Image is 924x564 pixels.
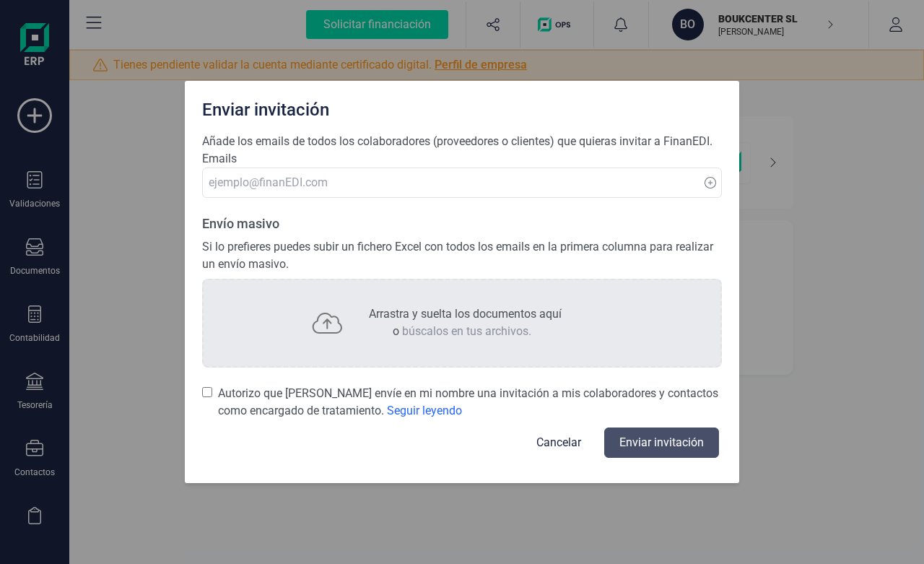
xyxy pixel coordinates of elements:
[604,428,719,458] button: Enviar invitación
[519,425,598,460] button: Cancelar
[369,307,562,338] span: Arrastra y suelta los documentos aquí o
[196,92,728,121] div: Enviar invitación
[402,324,531,338] span: búscalos en tus archivos.
[202,215,722,233] p: Envío masivo
[202,133,722,150] p: Añade los emails de todos los colaboradores (proveedores o clientes) que quieras invitar a FinanEDI.
[202,279,722,368] div: Arrastra y suelta los documentos aquío búscalos en tus archivos.
[387,404,462,417] span: Seguir leyendo
[218,385,723,420] span: Autorizo que [PERSON_NAME] envíe en mi nombre una invitación a mis colaboradores y contactos como...
[202,168,722,198] input: ejemplo@finanEDI.com
[202,152,237,165] span: Emails
[202,385,212,399] input: Autorizo que [PERSON_NAME] envíe en mi nombre una invitación a mis colaboradores y contactos como...
[202,238,722,273] p: Si lo prefieres puedes subir un fichero Excel con todos los emails en la primera columna para rea...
